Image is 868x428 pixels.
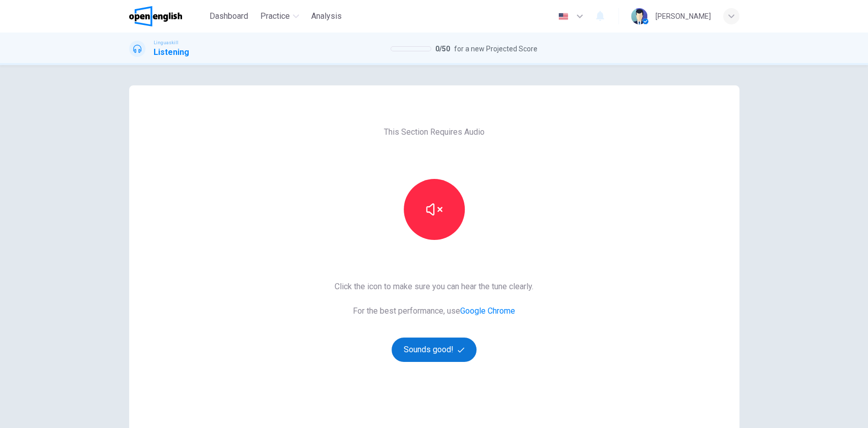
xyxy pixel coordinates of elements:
[460,306,515,316] a: Google Chrome
[392,338,477,362] button: Sounds good!
[256,7,303,25] button: Practice
[154,46,189,58] h1: Listening
[335,305,533,317] span: For the best performance, use
[557,13,570,20] img: en
[655,10,711,22] div: [PERSON_NAME]
[335,281,533,293] span: Click the icon to make sure you can hear the tune clearly.
[154,39,178,46] span: Linguaskill
[129,6,183,26] img: OpenEnglish logo
[435,43,450,55] span: 0 / 50
[631,8,647,24] img: Profile picture
[260,10,290,22] span: Practice
[311,10,342,22] span: Analysis
[129,6,206,26] a: OpenEnglish logo
[454,43,537,55] span: for a new Projected Score
[205,7,252,25] button: Dashboard
[307,7,346,25] button: Analysis
[209,10,248,22] span: Dashboard
[384,126,485,138] span: This Section Requires Audio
